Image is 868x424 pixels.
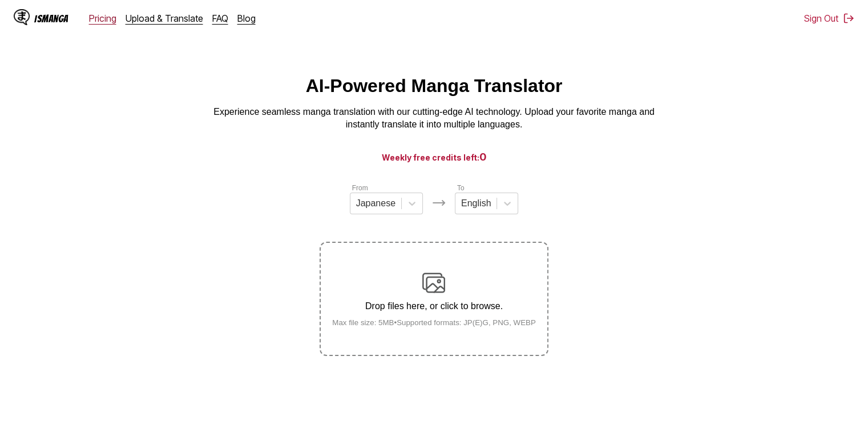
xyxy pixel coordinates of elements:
[323,301,545,311] p: Drop files here, or click to browse.
[457,184,465,192] label: To
[804,13,854,24] button: Sign Out
[432,196,446,210] img: Languages icon
[843,13,854,24] img: Sign out
[27,150,841,164] h3: Weekly free credits left:
[34,13,68,24] div: IsManga
[306,75,563,97] h1: AI-Powered Manga Translator
[14,9,30,25] img: IsManga Logo
[323,318,545,327] small: Max file size: 5MB • Supported formats: JP(E)G, PNG, WEBP
[206,106,663,131] p: Experience seamless manga translation with our cutting-edge AI technology. Upload your favorite m...
[126,13,203,24] a: Upload & Translate
[352,184,368,192] label: From
[212,13,228,24] a: FAQ
[237,13,256,24] a: Blog
[14,9,89,27] a: IsManga LogoIsManga
[479,151,487,163] span: 0
[89,13,116,24] a: Pricing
